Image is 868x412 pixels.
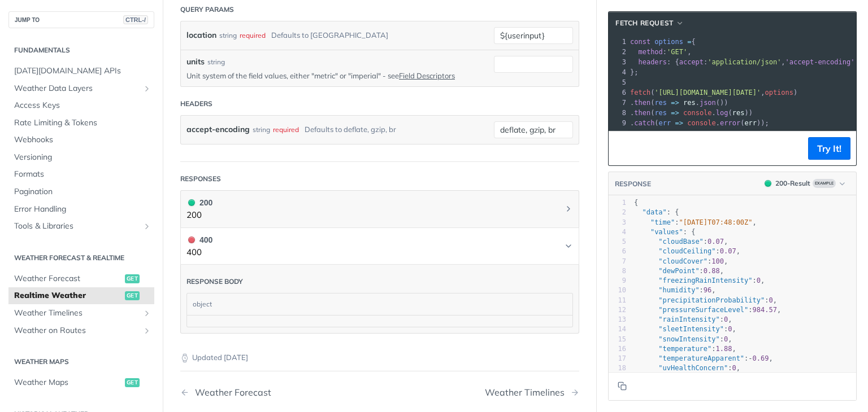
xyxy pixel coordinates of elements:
span: '[URL][DOMAIN_NAME][DATE]' [654,89,761,97]
div: 200 [186,196,212,209]
span: "[DATE]T07:48:00Z" [679,218,753,226]
span: "rainIntensity" [658,315,719,323]
span: : , [634,296,777,304]
div: 7 [609,257,626,266]
span: : , [634,315,732,323]
span: 200 [188,199,195,206]
span: headers [638,58,667,66]
span: }; [630,68,639,76]
span: : , [634,345,736,353]
a: Field Descriptors [399,71,455,80]
span: Versioning [14,152,151,163]
button: Show subpages for Weather Timelines [142,309,151,318]
span: = [687,38,691,46]
div: required [240,27,266,43]
span: get [125,291,140,300]
div: 1 [609,37,628,47]
span: options [765,89,793,97]
a: Tools & LibrariesShow subpages for Tools & Libraries [8,218,154,235]
span: => [675,119,683,127]
span: 984.57 [753,306,777,314]
div: 12 [609,305,626,315]
span: 0 [724,315,728,323]
span: CTRL-/ [123,15,148,24]
span: get [125,378,140,387]
span: : , [634,257,728,265]
p: 400 [186,246,212,259]
button: JUMP TOCTRL-/ [8,11,154,28]
span: { [634,199,638,207]
button: 200200-ResultExample [759,178,850,189]
div: 8 [609,108,628,118]
span: : { [634,208,679,216]
div: 1 [609,198,626,208]
span: : , [634,247,740,255]
a: Formats [8,166,154,183]
span: options [654,38,683,46]
div: 14 [609,325,626,334]
span: get [125,274,140,283]
div: 11 [609,296,626,305]
button: Copy to clipboard [614,378,630,395]
a: Rate Limiting & Tokens [8,115,154,132]
div: 4 [609,67,628,77]
span: { [630,38,696,46]
span: : , [634,325,736,333]
a: Weather TimelinesShow subpages for Weather Timelines [8,305,154,322]
span: Realtime Weather [14,290,122,301]
span: "temperature" [658,345,711,353]
span: error [720,119,740,127]
button: 400 400400 [186,234,573,259]
span: "sleetIntensity" [658,325,724,333]
span: . ( . ( )); [630,119,769,127]
span: 'accept-encoding' [785,58,855,66]
span: "pressureSurfaceLevel" [658,306,748,314]
span: 'GET' [667,48,687,56]
svg: Chevron [564,242,573,251]
div: object [187,293,570,315]
span: res [654,99,667,107]
span: "freezingRainIntensity" [658,277,752,284]
span: 0 [732,364,736,372]
span: => [671,109,679,117]
button: RESPONSE [614,178,652,190]
span: Example [813,179,836,188]
h2: Weather Maps [8,357,154,367]
span: . ( . ()) [630,99,728,107]
span: 200 [765,180,771,187]
h2: Fundamentals [8,45,154,55]
span: "uvHealthConcern" [658,364,728,372]
span: Pagination [14,186,151,198]
div: 9 [609,276,626,286]
span: 0 [728,325,732,333]
span: Tools & Libraries [14,221,140,232]
span: const [630,38,650,46]
a: Access Keys [8,97,154,114]
span: Weather Maps [14,377,122,388]
span: fetch [630,89,650,97]
a: Weather on RoutesShow subpages for Weather on Routes [8,322,154,339]
svg: Chevron [564,204,573,213]
span: log [716,109,728,117]
span: . ( . ( )) [630,109,753,117]
span: 0 [757,277,761,284]
span: "temperatureApparent" [658,354,744,362]
span: 0 [769,296,772,304]
div: string [207,57,225,67]
span: accept [679,58,704,66]
a: Webhooks [8,132,154,148]
div: 3 [609,57,628,67]
span: 0 [724,335,728,343]
span: : , [634,218,757,226]
span: : , [634,354,773,362]
span: => [671,99,679,107]
span: "dewPoint" [658,267,699,275]
span: json [700,99,716,107]
span: "humidity" [658,286,699,294]
div: 3 [609,218,626,227]
p: 200 [186,209,212,222]
span: Weather Forecast [14,273,122,284]
span: "snowIntensity" [658,335,719,343]
span: "data" [642,208,666,216]
span: "time" [650,218,675,226]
